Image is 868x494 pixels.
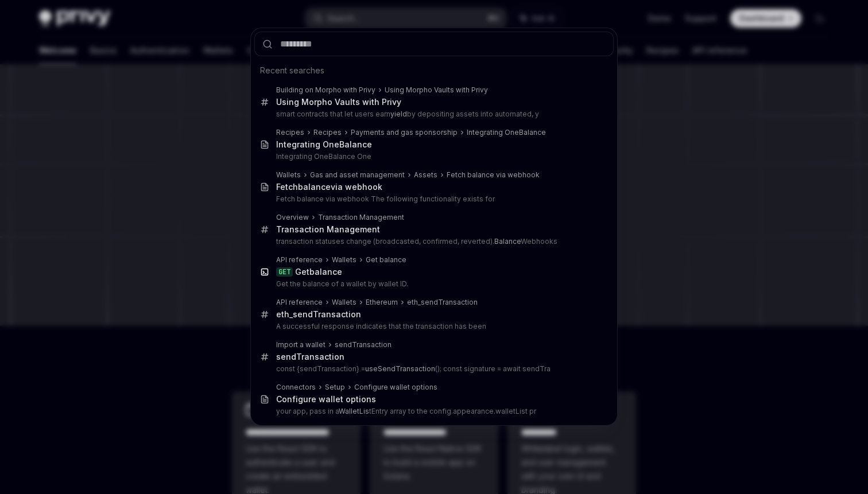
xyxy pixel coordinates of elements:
[390,110,407,118] b: yield
[298,182,331,192] b: balance
[276,309,361,320] div: eth_ ction
[276,407,590,416] p: your app, pass in a tEntry array to the config.appearance.walletList pr
[295,267,342,277] div: Get
[276,224,380,235] div: Transaction Management
[310,170,405,180] div: Gas and asset management
[365,364,435,373] b: useSendTransaction
[260,65,324,76] span: Recent searches
[494,237,521,246] b: Balance
[276,255,323,264] div: API reference
[276,279,590,289] p: Get the balance of a wallet by wallet ID.
[276,298,323,307] div: API reference
[276,182,382,192] div: Fetch via webhook
[447,170,540,180] div: Fetch balance via webhook
[339,139,372,149] b: Balance
[276,213,309,222] div: Overview
[276,383,316,392] div: Connectors
[313,128,342,137] div: Recipes
[332,298,356,307] div: Wallets
[467,128,546,137] div: Integrating OneBalance
[276,195,590,204] p: Fetch balance via webhook The following functionality exists for
[276,237,590,246] p: transaction statuses change (broadcasted, confirmed, reverted). Webhooks
[332,255,356,264] div: Wallets
[351,128,458,137] div: Payments and gas sponsorship
[366,255,406,264] div: Get balance
[276,267,293,277] div: GET
[407,298,478,307] div: eth_sendTransaction
[276,352,344,362] div: sendTransaction
[276,152,590,161] p: Integrating OneBalance One
[276,97,401,107] div: Using Morpho Vaults with Privy
[366,298,398,307] div: Ethereum
[276,394,376,404] div: Configure wallet options
[276,170,301,180] div: Wallets
[339,407,369,415] b: WalletLis
[325,383,345,392] div: Setup
[276,128,304,137] div: Recipes
[335,340,392,349] div: sendTransaction
[293,309,341,319] b: sendTransa
[276,364,590,374] p: const {sendTransaction} = (); const signature = await sendTra
[309,267,342,277] b: balance
[354,383,437,392] div: Configure wallet options
[276,340,325,349] div: Import a wallet
[276,110,590,119] p: smart contracts that let users earn by depositing assets into automated, y
[276,85,375,95] div: Building on Morpho with Privy
[276,322,590,331] p: A successful response indicates that the transaction has been
[276,139,372,150] div: Integrating One
[385,85,488,95] div: Using Morpho Vaults with Privy
[414,170,437,180] div: Assets
[318,213,404,222] div: Transaction Management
